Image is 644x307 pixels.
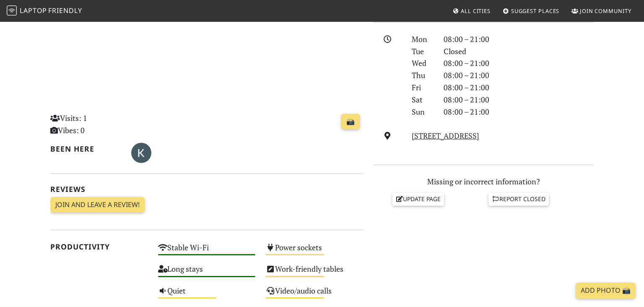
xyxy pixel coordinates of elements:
span: Suggest Places [511,7,560,15]
img: 3208-king.jpg [131,143,151,163]
div: Tue [407,45,439,58]
span: Join Community [580,7,631,15]
div: 08:00 – 21:00 [439,69,599,81]
p: Missing or incorrect information? [373,176,594,188]
a: All Cities [449,3,494,18]
div: Quiet [153,284,261,305]
div: 08:00 – 21:00 [439,106,599,118]
div: Video/audio calls [260,284,368,305]
a: Join Community [568,3,635,18]
span: Friendly [48,6,82,15]
div: Thu [407,69,439,81]
div: Stable Wi-Fi [153,241,261,262]
h2: Reviews [50,185,363,194]
p: Visits: 1 Vibes: 0 [50,112,148,136]
img: LaptopFriendly [7,5,17,16]
a: Update page [392,193,444,205]
div: Power sockets [260,241,368,262]
a: Report closed [488,193,549,205]
a: 📸 [341,114,360,130]
div: 08:00 – 21:00 [439,33,599,45]
div: Sun [407,106,439,118]
h2: Productivity [50,242,148,251]
div: Closed [439,45,599,58]
div: 08:00 – 21:00 [439,57,599,69]
span: King A [131,147,151,157]
a: LaptopFriendly LaptopFriendly [7,4,82,18]
a: Join and leave a review! [50,197,145,213]
span: Laptop [20,6,47,15]
a: [STREET_ADDRESS] [412,131,479,141]
div: 08:00 – 21:00 [439,81,599,94]
div: Long stays [153,262,261,283]
a: Suggest Places [499,3,563,18]
h2: Been here [50,144,121,153]
div: Mon [407,33,439,45]
div: Fri [407,81,439,94]
div: 08:00 – 21:00 [439,94,599,106]
div: Work-friendly tables [260,262,368,283]
div: Wed [407,57,439,69]
div: Sat [407,94,439,106]
span: All Cities [461,7,491,15]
